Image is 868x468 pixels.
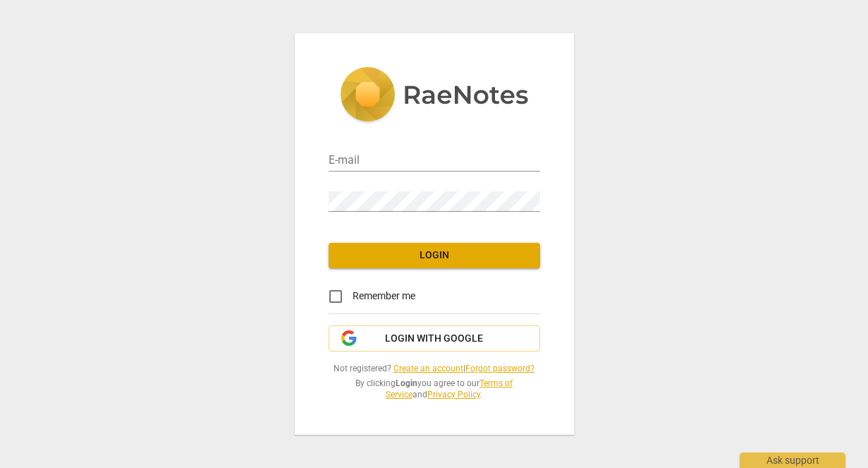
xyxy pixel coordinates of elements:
[393,364,463,373] a: Create an account
[353,289,415,304] span: Remember me
[396,378,417,388] b: Login
[740,452,845,468] div: Ask support
[340,67,529,125] img: 5ac2273c67554f335776073100b6d88f.svg
[329,363,540,375] span: Not registered? |
[329,378,540,401] span: By clicking you agree to our and .
[427,390,480,400] a: Privacy Policy
[385,332,483,346] span: Login with Google
[329,325,540,352] button: Login with Google
[340,248,529,263] span: Login
[465,364,534,373] a: Forgot password?
[329,243,540,268] button: Login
